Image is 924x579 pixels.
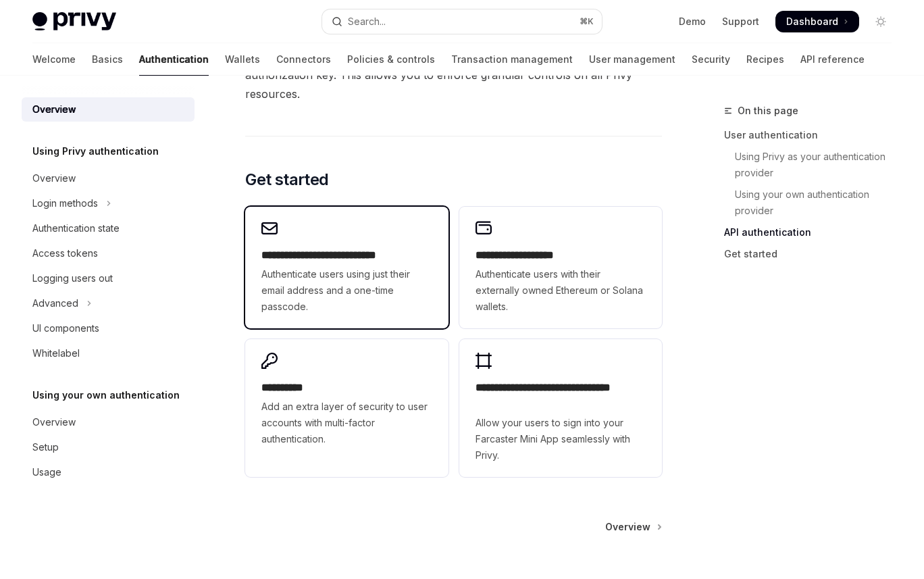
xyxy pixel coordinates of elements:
a: Security [692,43,730,76]
a: Setup [22,435,195,459]
a: Using Privy as your authentication provider [724,146,902,184]
h5: Using your own authentication [32,387,180,403]
div: Authentication state [32,220,120,236]
span: Authenticate users with their externally owned Ethereum or Solana wallets. [476,266,646,315]
div: Setup [32,439,59,455]
a: **** *****Add an extra layer of security to user accounts with multi-factor authentication. [245,339,448,477]
div: Search... [348,14,386,30]
a: **** **** **** ****Authenticate users with their externally owned Ethereum or Solana wallets. [459,207,662,328]
a: API authentication [724,222,902,243]
a: Transaction management [451,43,573,76]
img: light logo [32,12,116,31]
div: Overview [32,101,76,118]
span: Get started [245,169,328,191]
button: Toggle Login methods section [22,191,195,216]
a: User management [589,43,675,76]
span: Dashboard [786,15,838,28]
a: Access tokens [22,241,195,266]
a: Authentication [139,43,209,76]
div: Overview [32,414,76,430]
a: Dashboard [775,11,859,32]
a: Get started [724,243,902,265]
span: Allow your users to sign into your Farcaster Mini App seamlessly with Privy. [476,415,646,463]
a: Basics [92,43,123,76]
div: Advanced [32,295,78,311]
div: Login methods [32,195,98,211]
div: Overview [32,170,76,186]
span: ⌘ K [580,16,594,27]
button: Open search [322,9,601,34]
a: Demo [679,15,706,28]
div: Whitelabel [32,345,80,361]
a: Whitelabel [22,341,195,366]
a: Logging users out [22,266,195,291]
a: Connectors [276,43,331,76]
div: UI components [32,320,99,336]
span: On this page [738,103,798,119]
a: UI components [22,316,195,341]
span: Add an extra layer of security to user accounts with multi-factor authentication. [261,399,432,447]
span: Overview [605,520,650,534]
a: Overview [22,97,195,122]
span: Authenticate users using just their email address and a one-time passcode. [261,266,432,315]
a: Overview [22,410,195,434]
div: Access tokens [32,245,98,261]
a: User authentication [724,124,902,146]
a: Overview [605,520,661,534]
a: Welcome [32,43,76,76]
div: Usage [32,464,61,480]
a: Policies & controls [347,43,435,76]
a: Authentication state [22,216,195,241]
a: Recipes [746,43,784,76]
div: Logging users out [32,270,113,286]
a: Usage [22,460,195,484]
a: API reference [800,43,865,76]
a: Using your own authentication provider [724,184,902,222]
a: Overview [22,166,195,191]
h5: Using Privy authentication [32,143,159,159]
a: Wallets [225,43,260,76]
a: Support [722,15,759,28]
button: Toggle dark mode [870,11,892,32]
button: Toggle Advanced section [22,291,195,316]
